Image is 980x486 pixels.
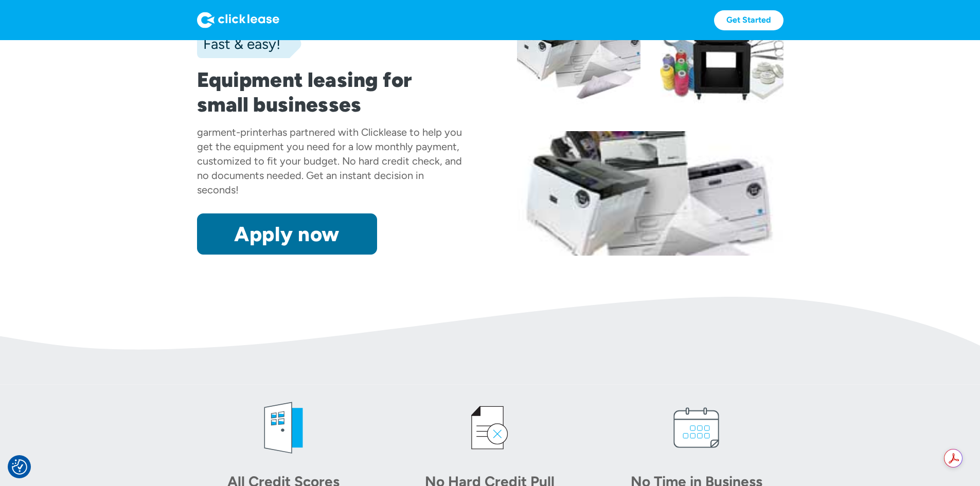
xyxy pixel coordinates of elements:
[197,67,464,117] h1: Equipment leasing for small businesses
[12,459,27,475] img: Revisit consent button
[253,397,314,459] img: welcome icon
[197,213,377,255] a: Apply now
[197,126,462,196] div: has partnered with Clicklease to help you get the equipment you need for a low monthly payment, c...
[197,33,280,54] div: Fast & easy!
[12,459,27,475] button: Consent Preferences
[714,10,783,30] a: Get Started
[197,12,279,28] img: Logo
[197,126,272,138] div: garment-printer
[666,397,727,459] img: calendar icon
[459,397,521,459] img: credit icon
